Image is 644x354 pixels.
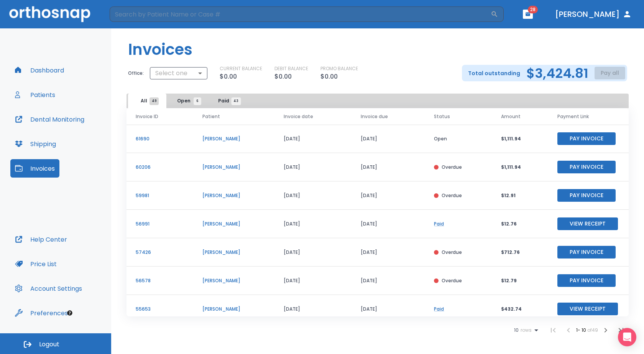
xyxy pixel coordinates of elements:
[136,277,184,284] p: 56578
[501,135,539,142] p: $1,111.94
[136,135,184,142] p: 61690
[557,189,616,202] button: Pay Invoice
[526,68,588,79] h2: $3,424.81
[10,61,69,79] button: Dashboard
[519,328,532,333] span: rows
[442,277,462,284] p: Overdue
[352,181,425,210] td: [DATE]
[425,125,491,153] td: Open
[274,153,351,181] td: [DATE]
[149,97,159,105] span: 49
[501,221,539,227] p: $12.76
[202,164,265,171] p: [PERSON_NAME]
[136,164,184,171] p: 60206
[352,267,425,295] td: [DATE]
[66,310,73,316] div: Tooltip anchor
[10,279,87,298] button: Account Settings
[557,192,616,198] a: Pay Invoice
[128,38,192,61] h1: Invoices
[557,249,616,255] a: Pay Invoice
[352,238,425,267] td: [DATE]
[10,304,72,322] button: Preferences
[352,210,425,238] td: [DATE]
[177,97,197,104] span: Open
[10,230,72,249] button: Help Center
[434,113,450,120] span: Status
[136,221,184,227] p: 56991
[202,277,265,284] p: [PERSON_NAME]
[9,6,90,22] img: Orthosnap
[587,327,598,333] span: of 49
[202,113,220,120] span: Patient
[10,86,60,104] button: Patients
[557,277,616,283] a: Pay Invoice
[442,249,462,256] p: Overdue
[501,249,539,256] p: $712.76
[274,65,308,72] p: DEBIT BALANCE
[10,135,61,153] button: Shipping
[618,328,636,346] div: Open Intercom Messenger
[274,72,292,81] p: $0.00
[552,7,635,21] button: [PERSON_NAME]
[150,66,207,81] div: Select one
[352,295,425,323] td: [DATE]
[501,277,539,284] p: $12.79
[557,163,616,170] a: Pay Invoice
[136,113,158,120] span: Invoice ID
[202,306,265,313] p: [PERSON_NAME]
[202,192,265,199] p: [PERSON_NAME]
[501,306,539,313] p: $432.74
[220,65,262,72] p: CURRENT BALANCE
[434,306,444,312] a: Paid
[468,69,520,78] p: Total outstanding
[352,125,425,153] td: [DATE]
[284,113,313,120] span: Invoice date
[10,159,59,178] button: Invoices
[274,181,351,210] td: [DATE]
[576,327,587,333] span: 1 - 10
[501,192,539,199] p: $12.91
[320,72,338,81] p: $0.00
[557,161,616,173] button: Pay Invoice
[274,210,351,238] td: [DATE]
[128,94,248,108] div: tabs
[442,192,462,199] p: Overdue
[10,255,61,273] button: Price List
[528,6,538,13] span: 28
[557,132,616,145] button: Pay Invoice
[442,164,462,171] p: Overdue
[557,274,616,287] button: Pay Invoice
[434,221,444,227] a: Paid
[274,125,351,153] td: [DATE]
[514,328,519,333] span: 10
[231,97,241,105] span: 43
[557,135,616,142] a: Pay Invoice
[128,70,144,77] p: Office:
[202,221,265,227] p: [PERSON_NAME]
[274,267,351,295] td: [DATE]
[557,113,589,120] span: Payment Link
[141,97,154,104] span: All
[557,220,618,227] a: View Receipt
[557,246,616,259] button: Pay Invoice
[194,97,201,105] span: 6
[10,110,89,128] button: Dental Monitoring
[202,249,265,256] p: [PERSON_NAME]
[274,295,351,323] td: [DATE]
[501,113,521,120] span: Amount
[274,238,351,267] td: [DATE]
[218,97,236,104] span: Paid
[320,65,358,72] p: PROMO BALANCE
[557,303,618,315] button: View Receipt
[501,164,539,171] p: $1,111.94
[557,305,618,312] a: View Receipt
[352,153,425,181] td: [DATE]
